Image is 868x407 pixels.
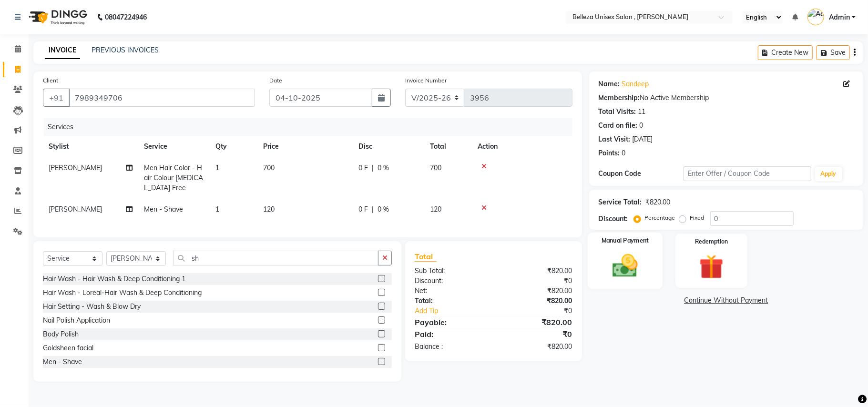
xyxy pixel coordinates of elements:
div: ₹820.00 [646,197,671,207]
th: Disc [353,136,424,157]
span: Men - Shave [144,205,183,214]
span: 700 [430,163,441,172]
div: Discount: [599,214,628,224]
th: Price [257,136,353,157]
button: Create New [758,45,813,60]
img: Admin [807,9,824,25]
th: Total [424,136,472,157]
div: Balance : [408,342,493,352]
div: Card on file: [599,121,638,131]
a: PREVIOUS INVOICES [92,46,159,54]
div: Hair Wash - Hair Wash & Deep Conditioning 1 [43,274,185,284]
div: Services [44,118,580,136]
div: Hair Wash - Loreal-Hair Wash & Deep Conditioning [43,288,202,298]
div: Paid: [408,328,493,340]
div: [DATE] [633,134,653,144]
div: ₹820.00 [493,316,579,328]
span: 120 [263,205,275,214]
label: Manual Payment [601,236,649,245]
span: | [372,204,374,214]
span: 1 [215,205,219,214]
div: ₹820.00 [493,266,579,276]
span: | [372,163,374,173]
div: ₹0 [493,276,579,286]
div: Membership: [599,93,640,103]
div: 0 [622,148,626,158]
span: Total [415,252,437,262]
span: 120 [430,205,441,214]
div: Net: [408,286,493,296]
div: Nail Polish Application [43,315,110,326]
th: Service [138,136,210,157]
img: logo [24,4,90,31]
span: 0 F [358,204,368,214]
div: 0 [640,121,643,131]
div: ₹0 [493,328,579,340]
button: Save [817,45,850,60]
div: Goldsheen facial [43,343,93,353]
img: _gift.svg [692,252,731,282]
div: Name: [599,79,620,89]
span: 1 [215,163,219,172]
label: Percentage [645,214,675,222]
input: Search by Name/Mobile/Email/Code [69,89,255,107]
div: Body Polish [43,329,79,339]
label: Fixed [690,214,705,222]
div: No Active Membership [599,93,854,103]
span: Admin [829,12,850,22]
button: Apply [815,167,842,181]
a: INVOICE [45,42,80,59]
span: 700 [263,163,275,172]
div: Hair Setting - Wash & Blow Dry [43,302,141,312]
th: Action [472,136,572,157]
div: Discount: [408,276,493,286]
input: Enter Offer / Coupon Code [684,166,811,181]
span: [PERSON_NAME] [49,163,102,172]
a: Add Tip [408,306,508,316]
div: Payable: [408,316,493,328]
div: ₹820.00 [493,296,579,306]
label: Invoice Number [405,76,447,85]
div: Total Visits: [599,107,636,117]
div: Coupon Code [599,169,684,179]
div: ₹820.00 [493,286,579,296]
div: Service Total: [599,197,642,207]
span: 0 % [378,204,389,214]
a: Sandeep [622,79,649,89]
div: Sub Total: [408,266,493,276]
img: _cash.svg [604,251,646,281]
div: ₹0 [508,306,579,316]
span: [PERSON_NAME] [49,205,102,214]
th: Qty [210,136,257,157]
div: 11 [638,107,646,117]
span: Men Hair Color - Hair Colour [MEDICAL_DATA] Free [144,163,203,192]
th: Stylist [43,136,138,157]
label: Client [43,76,58,85]
span: 0 % [378,163,389,173]
div: Total: [408,296,493,306]
div: Men - Shave [43,357,82,367]
label: Date [269,76,282,85]
input: Search or Scan [173,251,378,265]
div: ₹820.00 [493,342,579,352]
div: Points: [599,148,620,158]
div: Last Visit: [599,134,631,144]
span: 0 F [358,163,368,173]
button: +91 [43,89,70,107]
b: 08047224946 [105,4,147,31]
a: Continue Without Payment [591,295,861,305]
label: Redemption [695,237,728,246]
